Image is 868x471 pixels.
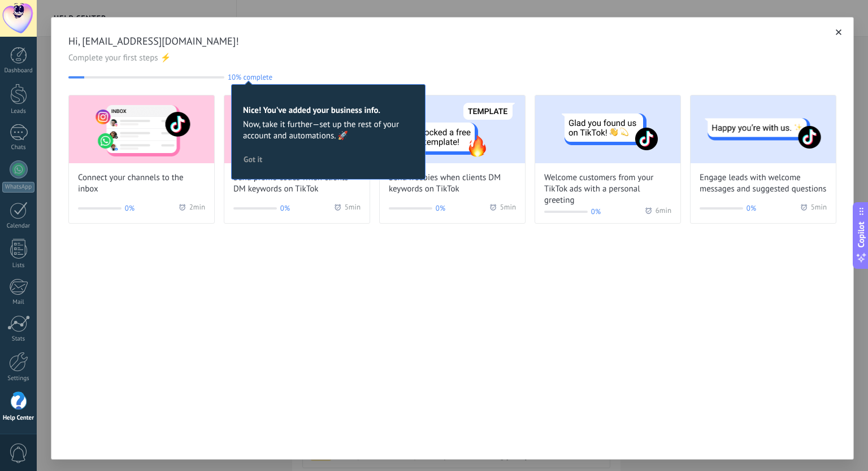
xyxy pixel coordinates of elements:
[244,155,262,163] span: Got it
[2,223,35,230] div: Calendar
[224,95,370,163] img: Send promo codes when clients DM keywords on TikTok
[233,172,361,195] span: Send promo codes when clients DM keywords on TikTok
[2,375,35,382] div: Settings
[68,53,836,64] span: Complete your first steps ⚡
[2,415,35,422] div: Help Center
[2,108,35,115] div: Leads
[189,203,205,214] span: 2 min
[811,203,827,214] span: 5 min
[345,203,361,214] span: 5 min
[380,95,525,163] img: Send freebies when clients DM keywords on TikTok
[500,203,516,214] span: 5 min
[243,105,414,116] h2: Nice! You’ve added your business info.
[78,172,205,195] span: Connect your channels to the inbox
[691,95,836,163] img: Engage leads with welcome messages and suggested questions
[700,172,827,195] span: Engage leads with welcome messages and suggested questions
[856,222,867,248] span: Copilot
[747,203,756,214] span: 0%
[535,95,680,163] img: Welcome customers from your TikTok ads with a personal greeting
[2,299,35,306] div: Mail
[544,172,671,206] span: Welcome customers from your TikTok ads with a personal greeting
[656,206,671,217] span: 6 min
[2,144,35,151] div: Chats
[2,262,35,269] div: Lists
[280,203,290,214] span: 0%
[69,95,214,163] img: Connect your channels to the inbox
[238,151,267,168] button: Got it
[436,203,445,214] span: 0%
[68,34,836,48] span: Hi, [EMAIL_ADDRESS][DOMAIN_NAME]!
[2,182,34,193] div: WhatsApp
[125,203,134,214] span: 0%
[389,172,516,195] span: Send freebies when clients DM keywords on TikTok
[228,73,272,81] span: 10% complete
[591,206,601,217] span: 0%
[2,335,35,343] div: Stats
[2,67,35,75] div: Dashboard
[243,119,414,142] span: Now, take it further—set up the rest of your account and automations. 🚀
